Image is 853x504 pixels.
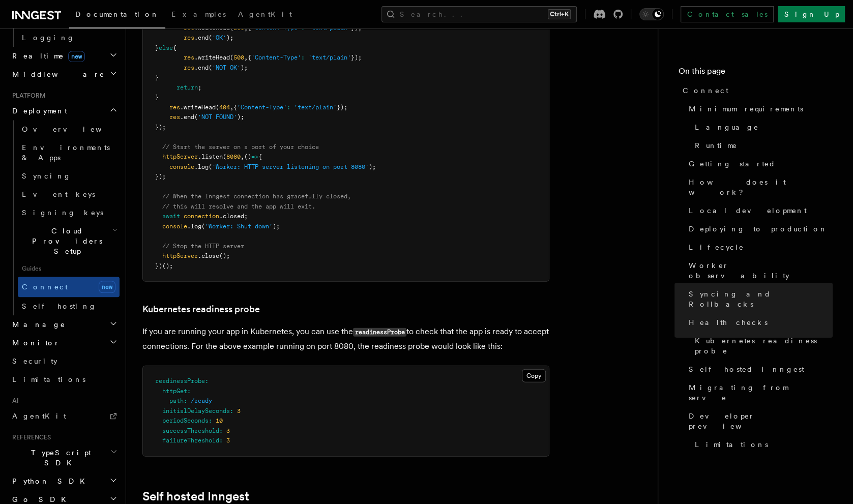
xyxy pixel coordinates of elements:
span: AgentKit [238,10,292,18]
span: Self hosting [22,302,97,310]
span: : [219,437,223,444]
h4: On this page [679,65,833,81]
span: initialDelaySeconds [162,407,230,414]
span: Documentation [75,10,159,18]
span: { [248,24,251,32]
span: // this will resolve and the app will exit. [162,203,315,210]
span: Cloud Providers Setup [18,226,112,256]
span: 200 [233,24,244,32]
a: Syncing [18,167,120,185]
span: 'text/plain' [308,54,351,61]
span: .log [194,163,209,170]
span: Syncing and Rollbacks [689,289,833,309]
span: Python SDK [8,476,91,486]
span: httpServer [162,252,198,259]
span: 10 [216,417,223,424]
a: Self hosting [18,297,120,315]
span: Limitations [695,439,768,450]
span: } [155,94,159,101]
span: res [184,24,194,32]
span: ( [230,24,233,32]
span: }); [155,124,166,131]
span: httpServer [162,153,198,160]
span: .log [187,223,201,230]
span: .close [198,252,219,259]
span: .end [180,113,194,121]
span: => [251,153,258,160]
span: Guides [18,260,120,277]
span: Getting started [689,159,776,169]
a: Security [8,352,120,370]
span: .writeHead [194,24,230,32]
span: else [159,44,173,51]
span: res [184,54,194,61]
span: Deployment [8,106,67,116]
span: return [177,84,198,91]
span: Logging [22,34,75,42]
a: Kubernetes readiness probe [691,332,833,360]
a: Worker observability [685,256,833,285]
span: connection [184,213,219,220]
span: res [184,64,194,71]
span: Security [12,357,57,365]
span: : [287,104,290,111]
span: { [258,153,262,160]
span: , [244,24,248,32]
span: httpGet [162,388,187,395]
a: Kubernetes readiness probe [142,302,260,316]
span: 'Worker: HTTP server listening on port 8080' [212,163,369,170]
span: Self hosted Inngest [689,364,804,374]
a: Limitations [8,370,120,389]
span: : [205,377,209,384]
span: Monitor [8,338,60,348]
button: Toggle dark mode [639,8,664,20]
span: Minimum requirements [689,104,803,114]
div: Deployment [8,120,120,315]
span: ); [226,34,233,41]
span: Connect [683,85,728,96]
span: ( [201,223,205,230]
span: Middleware [8,69,105,79]
span: ); [369,163,376,170]
button: Deployment [8,102,120,120]
span: Platform [8,92,46,100]
span: console [169,163,194,170]
span: .closed; [219,213,248,220]
span: Local development [689,205,807,216]
span: failureThreshold [162,437,219,444]
span: : [187,388,191,395]
code: readinessProbe [353,328,406,337]
a: Contact sales [681,6,774,22]
span: 'OK' [212,34,226,41]
button: Middleware [8,65,120,83]
a: Health checks [685,313,833,332]
a: Connect [679,81,833,100]
span: Manage [8,319,66,330]
span: res [184,34,194,41]
button: Python SDK [8,472,120,490]
span: (); [219,252,230,259]
button: Copy [522,369,546,382]
span: Health checks [689,317,768,328]
a: Developer preview [685,407,833,435]
span: : [184,397,187,404]
span: Limitations [12,375,85,383]
a: Getting started [685,155,833,173]
span: , [230,104,233,111]
span: : [209,417,212,424]
button: Monitor [8,334,120,352]
button: Search...Ctrl+K [381,6,577,22]
span: : [230,407,233,414]
span: 8080 [226,153,241,160]
span: { [233,104,237,111]
a: Connectnew [18,277,120,297]
a: AgentKit [232,3,298,27]
span: Connect [22,283,68,291]
span: } [155,44,159,51]
a: Self hosted Inngest [142,489,249,503]
span: Event keys [22,190,95,198]
span: // Stop the HTTP server [162,243,244,250]
span: ); [241,64,248,71]
span: 404 [219,104,230,111]
span: readinessProbe [155,377,205,384]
